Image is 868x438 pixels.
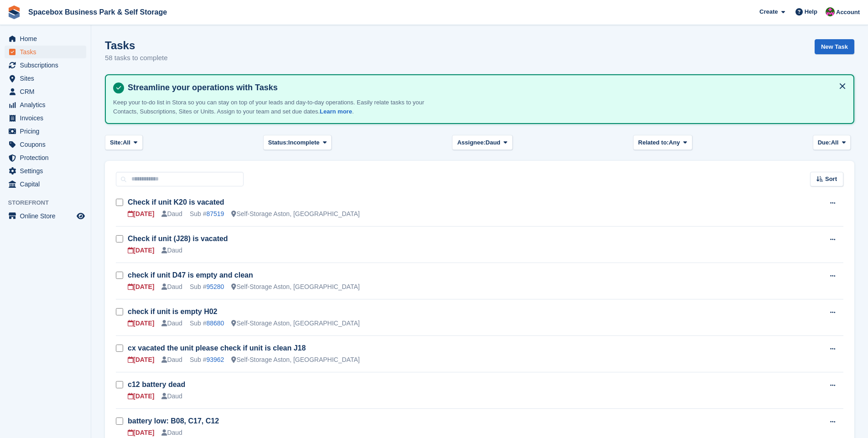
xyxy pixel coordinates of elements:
[20,151,75,164] span: Protection
[161,209,182,219] div: Daud
[190,209,224,219] div: Sub #
[161,428,182,438] div: Daud
[20,98,75,111] span: Analytics
[105,53,168,63] p: 58 tasks to complete
[818,138,831,147] span: Due:
[128,271,253,279] a: check if unit D47 is empty and clean
[113,98,432,116] p: Keep your to-do list in Stora so you can stay on top of your leads and day-to-day operations. Eas...
[75,211,86,222] a: Preview store
[231,355,359,365] div: Self-Storage Aston, [GEOGRAPHIC_DATA]
[128,344,306,352] a: cx vacated the unit please check if unit is clean J18
[20,165,75,177] span: Settings
[638,138,669,147] span: Related to:
[759,7,778,16] span: Create
[190,282,224,292] div: Sub #
[161,246,182,255] div: Daud
[5,151,86,164] a: menu
[486,138,501,147] span: Daud
[5,178,86,191] a: menu
[826,7,835,16] img: Sanjay Paul
[20,32,75,45] span: Home
[128,381,185,388] a: c12 battery dead
[190,355,224,365] div: Sub #
[5,125,86,138] a: menu
[20,59,75,72] span: Subscriptions
[5,46,86,58] a: menu
[128,355,154,365] div: [DATE]
[128,308,218,315] a: check if unit is empty H02
[128,417,219,425] a: battery low: B08, C17, C12
[128,235,228,242] a: Check if unit (J28) is vacated
[452,135,512,150] button: Assignee: Daud
[206,283,224,290] a: 95280
[5,138,86,151] a: menu
[206,319,224,327] a: 88680
[825,175,837,184] span: Sort
[805,7,817,16] span: Help
[5,165,86,177] a: menu
[161,392,182,401] div: Daud
[128,282,154,292] div: [DATE]
[20,72,75,85] span: Sites
[161,355,182,365] div: Daud
[206,356,224,363] a: 93962
[5,210,86,222] a: menu
[836,8,860,17] span: Account
[20,138,75,151] span: Coupons
[8,198,91,207] span: Storefront
[320,108,352,115] a: Learn more
[161,282,182,292] div: Daud
[5,112,86,124] a: menu
[231,319,359,328] div: Self-Storage Aston, [GEOGRAPHIC_DATA]
[7,5,21,19] img: stora-icon-8386f47178a22dfd0bd8f6a31ec36ba5ce8667c1dd55bd0f319d3a0aa187defe.svg
[813,135,851,150] button: Due: All
[669,138,680,147] span: Any
[128,428,154,438] div: [DATE]
[128,246,154,255] div: [DATE]
[20,85,75,98] span: CRM
[231,209,359,219] div: Self-Storage Aston, [GEOGRAPHIC_DATA]
[20,178,75,191] span: Capital
[288,138,320,147] span: Incomplete
[5,85,86,98] a: menu
[20,210,75,222] span: Online Store
[263,135,332,150] button: Status: Incomplete
[105,39,168,52] h1: Tasks
[20,46,75,58] span: Tasks
[105,135,143,150] button: Site: All
[268,138,288,147] span: Status:
[206,210,224,217] a: 87519
[20,125,75,138] span: Pricing
[5,32,86,45] a: menu
[815,39,854,54] a: New Task
[5,98,86,111] a: menu
[124,82,846,93] h4: Streamline your operations with Tasks
[128,392,154,401] div: [DATE]
[161,319,182,328] div: Daud
[128,198,224,206] a: Check if unit K20 is vacated
[128,209,154,219] div: [DATE]
[5,59,86,72] a: menu
[123,138,130,147] span: All
[190,319,224,328] div: Sub #
[457,138,485,147] span: Assignee:
[5,72,86,85] a: menu
[128,319,154,328] div: [DATE]
[20,112,75,124] span: Invoices
[231,282,359,292] div: Self-Storage Aston, [GEOGRAPHIC_DATA]
[831,138,839,147] span: All
[25,5,171,20] a: Spacebox Business Park & Self Storage
[110,138,123,147] span: Site:
[633,135,692,150] button: Related to: Any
